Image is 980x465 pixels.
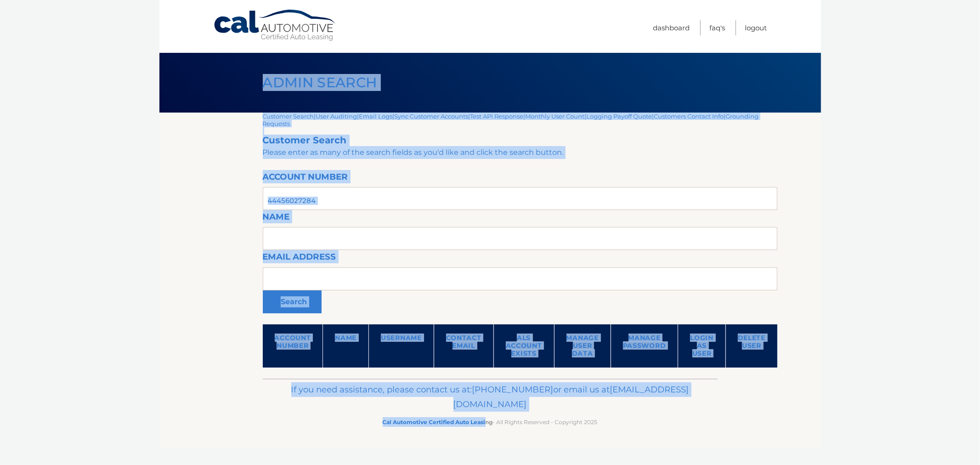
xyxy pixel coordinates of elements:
p: Please enter as many of the search fields as you'd like and click the search button. [263,146,778,159]
a: Monthly User Count [526,113,585,120]
span: [PHONE_NUMBER] [472,384,554,395]
th: Contact Email [434,324,493,368]
a: FAQ's [710,20,725,35]
a: Test API Response [470,113,524,120]
strong: Cal Automotive Certified Auto Leasing [383,419,493,425]
a: Customers Contact Info [654,113,724,120]
th: Account Number [263,324,323,368]
th: Login as User [678,324,726,368]
h2: Customer Search [263,135,778,146]
a: Logging Payoff Quote [587,113,652,120]
p: If you need assistance, please contact us at: or email us at [269,382,712,412]
a: Cal Automotive [213,9,337,42]
a: Customer Search [263,113,314,120]
button: Search [263,290,322,313]
div: | | | | | | | | [263,113,778,379]
th: ALS Account Exists [493,324,554,368]
a: Sync Customer Accounts [395,113,469,120]
p: - All Rights Reserved - Copyright 2025 [269,417,712,427]
a: Dashboard [653,20,690,35]
th: Delete User [725,324,777,368]
label: Name [263,210,290,227]
th: Manage User Data [554,324,611,368]
a: Grounding Requests [263,113,759,127]
a: User Auditing [316,113,357,120]
th: Name [323,324,369,368]
span: [EMAIL_ADDRESS][DOMAIN_NAME] [453,384,689,409]
label: Account Number [263,170,348,187]
a: Logout [745,20,767,35]
th: Manage Password [611,324,678,368]
th: Username [369,324,434,368]
span: Admin Search [263,74,377,91]
label: Email Address [263,250,336,267]
a: Email Logs [359,113,393,120]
